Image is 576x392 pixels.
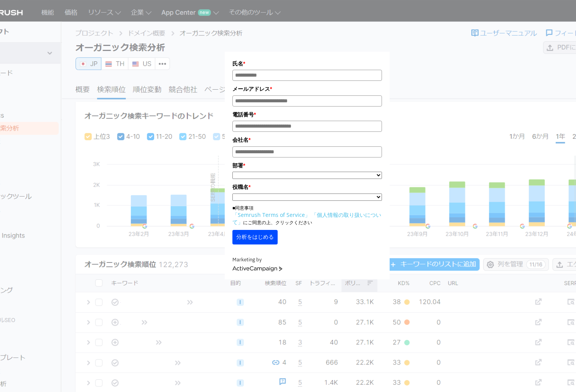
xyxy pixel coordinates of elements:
a: 「Semrush Terms of Service」 [232,211,310,218]
label: 会社名 [232,136,382,144]
label: 電話番号 [232,110,382,119]
p: ■同意事項 にご同意の上、クリックください [232,205,382,226]
a: 「個人情報の取り扱いについて」 [232,211,381,226]
label: メールアドレス [232,85,382,93]
label: 氏名 [232,59,382,68]
label: 役職名 [232,183,382,191]
label: 部署 [232,161,382,170]
div: Marketing by [232,256,382,264]
button: 分析をはじめる [232,230,278,244]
